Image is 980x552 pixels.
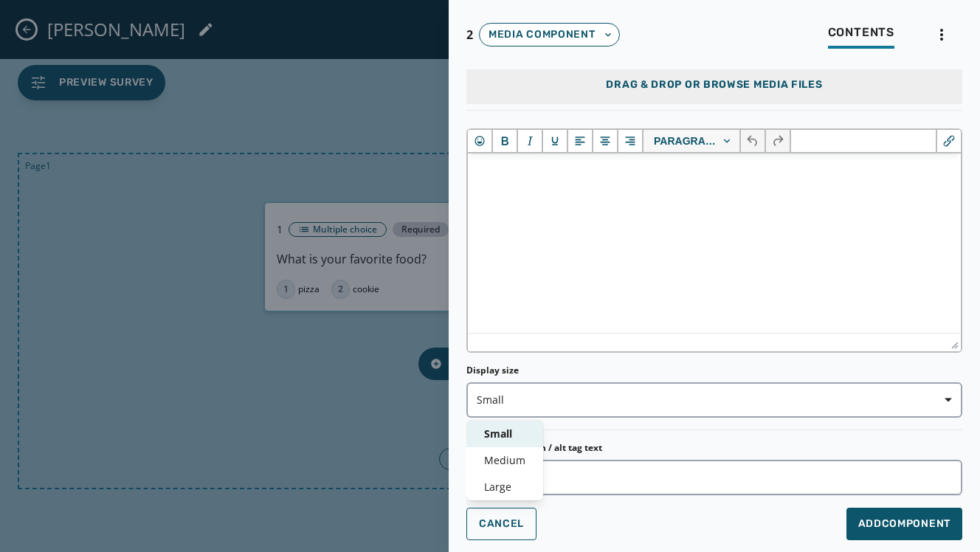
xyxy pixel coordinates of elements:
[484,453,525,468] span: Medium
[484,427,525,441] span: Small
[12,12,481,28] body: Rich Text Area
[477,393,952,407] span: Small
[466,382,962,418] button: Small
[466,421,543,500] div: Small
[484,480,525,494] span: Large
